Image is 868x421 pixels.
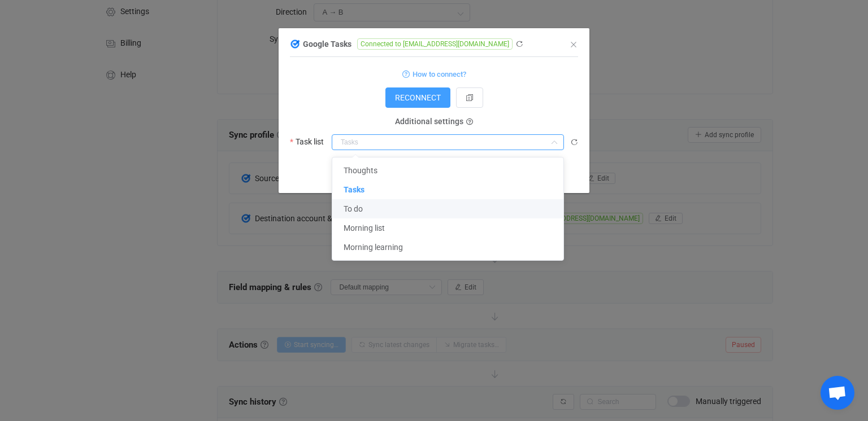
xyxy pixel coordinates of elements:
[344,166,377,175] span: Thoughts
[344,223,385,233] span: Morning list
[395,117,463,126] span: Additional settings
[290,134,331,150] label: Task list
[344,204,363,213] span: To do
[344,243,403,252] span: Morning learning
[344,185,364,194] span: Tasks
[332,134,564,150] input: Tasks
[279,28,589,193] div: dialog
[821,376,854,410] div: Open chat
